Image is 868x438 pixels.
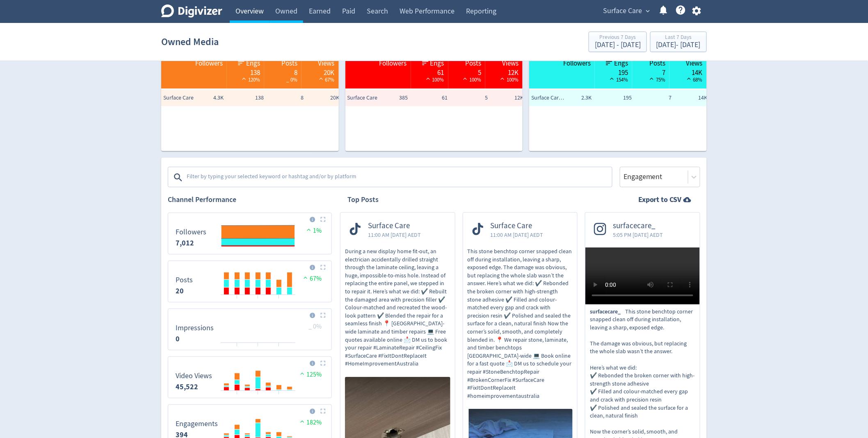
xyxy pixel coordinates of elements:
[595,41,641,49] div: [DATE] - [DATE]
[368,231,421,239] span: 11:00 AM [DATE] AEDT
[171,264,328,299] svg: Posts 20
[306,68,335,75] div: 20K
[430,59,444,68] span: Engs
[176,323,214,333] dt: Impressions
[161,32,339,151] table: customized table
[345,32,523,151] table: customized table
[176,227,206,237] dt: Followers
[674,90,714,106] td: 14K
[656,41,701,49] div: [DATE] - [DATE]
[266,90,306,106] td: 8
[498,75,507,82] img: positive-performance-white.svg
[608,75,616,82] img: positive-performance-black.svg
[281,59,297,68] span: Posts
[305,227,313,233] img: positive-performance.svg
[171,360,328,395] svg: Video Views 45,522
[305,227,322,235] span: 1%
[498,76,519,83] span: 100%
[608,76,628,83] span: 154%
[638,195,682,205] strong: Export to CSV
[594,90,634,106] td: 195
[644,7,651,15] span: expand_more
[347,195,379,205] h2: Top Posts
[268,68,297,75] div: 8
[650,32,707,52] button: Last 7 Days[DATE]- [DATE]
[168,195,332,205] h2: Channel Performance
[563,59,591,68] span: Followers
[614,59,628,68] span: Engs
[370,90,410,106] td: 385
[171,216,328,251] svg: Followers 7,012
[674,68,703,75] div: 14K
[452,68,482,75] div: 5
[649,59,665,68] span: Posts
[489,68,519,75] div: 12K
[424,75,432,82] img: positive-performance-white.svg
[298,418,306,424] img: positive-performance.svg
[600,5,652,18] button: Surface Care
[634,90,674,106] td: 7
[685,76,703,83] span: 68%
[648,75,656,82] img: positive-performance-black.svg
[415,68,444,75] div: 61
[253,394,263,399] text: 10/10
[318,59,335,68] span: Views
[317,75,325,82] img: positive-performance-white.svg
[240,76,260,83] span: 120%
[685,75,693,82] img: positive-performance-black.svg
[274,298,284,304] text: 12/10
[320,217,326,222] img: Placeholder
[232,394,242,399] text: 08/10
[176,371,212,381] dt: Video Views
[468,247,573,400] p: This stone benchtop corner snapped clean off during installation, leaving a sharp, exposed edge. ...
[306,90,345,106] td: 20K
[176,419,218,429] dt: Engagements
[603,5,642,18] span: Surface Care
[253,346,263,352] text: 10/10
[379,59,407,68] span: Followers
[298,370,306,377] img: positive-performance.svg
[589,32,647,52] button: Previous 7 Days[DATE] - [DATE]
[176,334,180,344] strong: 0
[686,59,703,68] span: Views
[298,370,322,379] span: 125%
[274,394,284,399] text: 12/10
[176,275,193,285] dt: Posts
[246,59,260,68] span: Engs
[186,90,226,106] td: 4.3K
[320,265,326,270] img: Placeholder
[176,382,198,392] strong: 45,522
[320,361,326,366] img: Placeholder
[636,68,665,75] div: 7
[465,59,481,68] span: Posts
[320,313,326,318] img: Placeholder
[232,346,242,352] text: 08/10
[240,75,248,82] img: positive-performance-white.svg
[345,247,450,368] p: During a new display home fit-out, an electrician accidentally drilled straight through the lamin...
[599,68,628,75] div: 195
[424,76,444,83] span: 100%
[595,34,641,41] div: Previous 7 Days
[320,408,326,414] img: Placeholder
[410,90,450,106] td: 61
[308,322,322,331] span: _ 0%
[529,32,707,151] table: customized table
[347,94,380,102] span: Surface Care
[531,94,564,102] span: Surface Care Repairs
[554,90,594,106] td: 2.3K
[176,238,194,248] strong: 7,012
[274,346,284,352] text: 12/10
[171,312,328,347] svg: Impressions 0
[461,76,481,83] span: 100%
[368,221,421,231] span: Surface Care
[163,94,196,102] span: Surface Care
[232,298,242,304] text: 08/10
[648,76,665,83] span: 75%
[286,76,297,83] span: _ 0%
[226,90,265,106] td: 138
[590,308,625,316] span: surfacecare_
[461,75,469,82] img: positive-performance-white.svg
[491,221,544,231] span: Surface Care
[253,298,263,304] text: 10/10
[302,275,310,281] img: positive-performance.svg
